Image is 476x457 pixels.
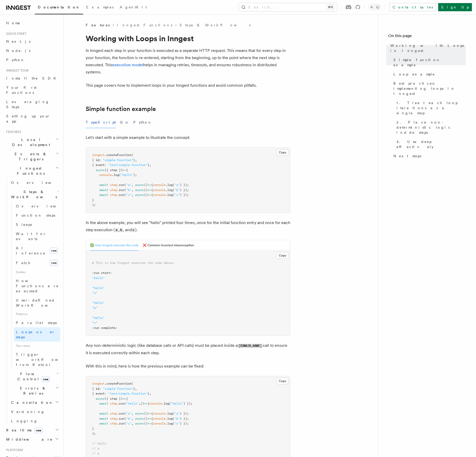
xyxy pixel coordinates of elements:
[105,392,106,395] span: :
[151,422,153,425] span: {
[393,81,466,96] span: Best practices: implementing loops in Inngest
[173,422,174,425] span: (
[117,2,150,14] a: AgentKit
[117,412,124,415] span: .run
[135,412,144,415] span: async
[110,422,117,425] span: step
[124,422,126,425] span: (
[165,193,173,197] span: .log
[14,296,60,310] a: User-defined Workflows
[180,193,189,197] span: ) });
[115,228,118,232] code: a
[14,342,60,350] span: Use cases
[90,240,139,251] button: ✅ How Inngest executes the code
[396,139,466,149] span: 3. Use sleep effectively
[16,279,59,293] span: How Functions are executed
[173,183,174,187] span: (
[126,188,131,192] span: "b"
[4,428,43,433] span: Realtime
[6,39,30,43] span: Next.js
[34,428,43,433] span: new
[144,412,148,415] span: ()
[9,369,60,384] button: Flow Controlnew
[9,384,60,398] button: Errors & Retries
[16,261,31,265] span: Fetch
[4,164,60,178] button: Inngest Functions
[124,417,126,420] span: (
[105,153,131,157] span: .createFunction
[162,402,169,405] span: .log
[4,137,56,147] span: Local Development
[123,168,126,172] span: =>
[9,400,53,405] span: Cancellation
[115,326,117,330] span: >
[9,386,56,396] span: Errors & Retries
[124,188,126,192] span: (
[92,447,99,450] span: // a
[4,437,53,442] span: Middleware
[92,301,105,305] span: "hello"
[110,188,117,192] span: step
[14,276,60,296] a: How Functions are executed
[14,350,60,369] a: Trigger workflows from Retool
[14,327,60,342] a: Loops over steps
[9,407,60,416] a: Versioning
[391,55,466,70] a: Simple function example
[153,188,165,192] span: console
[92,387,99,391] span: { id
[92,432,96,435] span: );
[86,5,114,9] span: Examples
[165,188,173,192] span: .log
[112,62,143,67] a: execution model
[174,417,180,420] span: "b"
[239,3,337,11] button: Search...⌘K
[9,187,60,202] button: Steps & Workflows
[4,149,60,164] button: Events & Triggers
[133,158,135,162] span: }
[92,427,94,430] span: }
[83,2,117,14] a: Examples
[165,422,173,425] span: .log
[148,193,151,197] span: =>
[16,222,32,227] span: Sleeps
[180,183,189,187] span: ) });
[149,392,151,395] span: ,
[135,183,144,187] span: async
[140,402,144,405] span: ()
[126,422,131,425] span: "c"
[14,211,60,220] a: Function steps
[394,98,466,118] a: 1. Treat each loop iterations as a single step
[50,260,58,266] span: new
[144,183,148,187] span: ()
[11,181,64,185] span: Overview
[180,23,251,28] a: Steps & Workflows
[117,402,124,405] span: .run
[135,193,144,197] span: async
[9,398,60,407] button: Cancellation
[110,271,112,275] span: >
[276,252,289,259] button: Copy
[108,392,148,395] span: "test/simple.function"
[14,318,60,327] a: Parallel steps
[131,188,133,192] span: ,
[153,412,165,415] span: console
[99,193,108,197] span: await
[105,163,106,167] span: :
[133,117,152,128] button: Python
[153,193,165,197] span: console
[4,112,60,126] a: Setting up your app
[124,193,126,197] span: (
[4,32,26,36] span: Quick start
[151,412,153,415] span: {
[148,163,149,167] span: }
[144,417,148,420] span: ()
[14,243,60,258] a: AI Inferencenew
[388,41,466,55] a: Working with Loops in Inngest
[4,448,23,452] span: Platform
[148,422,151,425] span: =>
[16,246,46,255] span: AI Inference
[94,271,110,275] span: run start
[92,261,174,265] span: # This is how Inngest executes the code above:
[126,168,128,172] span: {
[96,397,105,400] span: async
